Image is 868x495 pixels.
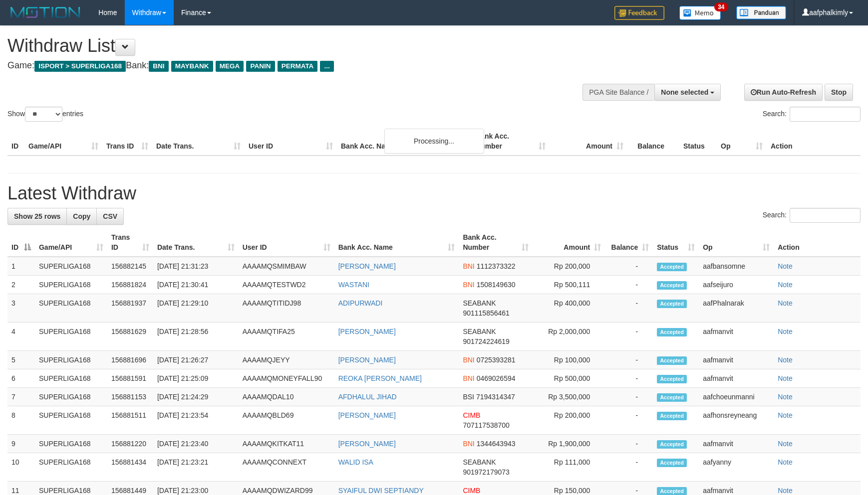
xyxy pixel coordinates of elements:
span: None selected [661,88,708,96]
a: CSV [96,208,124,225]
td: SUPERLIGA168 [35,294,107,323]
a: Note [778,458,793,466]
span: BNI [463,356,474,364]
td: 156881937 [107,294,153,323]
th: Bank Acc. Name: activate to sort column ascending [334,228,459,257]
a: Stop [825,84,853,101]
td: SUPERLIGA168 [35,435,107,453]
a: Note [778,374,793,382]
a: Show 25 rows [7,208,67,225]
td: Rp 3,500,000 [533,388,605,406]
span: PANIN [246,61,275,72]
span: 34 [714,2,728,11]
td: aafbansomne [699,257,774,276]
td: SUPERLIGA168 [35,388,107,406]
span: Copy 1508149630 to clipboard [477,281,516,289]
td: SUPERLIGA168 [35,257,107,276]
a: Note [778,393,793,401]
td: [DATE] 21:31:23 [153,257,239,276]
th: Bank Acc. Number: activate to sort column ascending [459,228,533,257]
td: SUPERLIGA168 [35,351,107,369]
td: - [605,369,653,388]
label: Search: [763,107,861,122]
td: 156881824 [107,276,153,294]
span: Copy [73,212,90,220]
td: 156881696 [107,351,153,369]
td: - [605,294,653,323]
td: Rp 2,000,000 [533,323,605,351]
td: Rp 400,000 [533,294,605,323]
div: PGA Site Balance / [582,84,654,101]
td: - [605,351,653,369]
td: 5 [7,351,35,369]
span: BSI [463,393,474,401]
img: Feedback.jpg [614,6,664,20]
div: Processing... [384,129,484,154]
img: MOTION_logo.png [7,5,83,20]
span: MAYBANK [171,61,213,72]
th: ID [7,127,24,156]
td: 156881629 [107,323,153,351]
span: Accepted [657,328,687,336]
td: 10 [7,453,35,482]
a: WALID ISA [338,458,373,466]
td: SUPERLIGA168 [35,369,107,388]
span: Copy 1112373322 to clipboard [477,262,516,270]
span: Accepted [657,440,687,449]
a: ADIPURWADI [338,299,383,307]
span: CSV [103,212,117,220]
th: Trans ID [102,127,152,156]
td: [DATE] 21:26:27 [153,351,239,369]
td: SUPERLIGA168 [35,276,107,294]
th: Balance: activate to sort column ascending [605,228,653,257]
span: SEABANK [463,458,496,466]
span: SEABANK [463,299,496,307]
td: 2 [7,276,35,294]
th: Op: activate to sort column ascending [699,228,774,257]
th: User ID: activate to sort column ascending [239,228,334,257]
a: [PERSON_NAME] [338,411,396,419]
span: PERMATA [278,61,318,72]
td: AAAAMQTESTWD2 [239,276,334,294]
td: - [605,276,653,294]
td: aafmanvit [699,351,774,369]
td: SUPERLIGA168 [35,453,107,482]
td: - [605,453,653,482]
td: aafyanny [699,453,774,482]
input: Search: [790,107,861,122]
span: Copy 707117538700 to clipboard [463,421,509,429]
td: AAAAMQJEYY [239,351,334,369]
th: Bank Acc. Name [337,127,472,156]
td: AAAAMQCONNEXT [239,453,334,482]
span: Copy 0469026594 to clipboard [477,374,516,382]
td: 4 [7,323,35,351]
th: Game/API [24,127,102,156]
a: Note [778,262,793,270]
td: aafchoeunmanni [699,388,774,406]
td: 156881591 [107,369,153,388]
th: Status: activate to sort column ascending [653,228,699,257]
th: Op [717,127,767,156]
td: 6 [7,369,35,388]
td: - [605,406,653,435]
td: 1 [7,257,35,276]
span: Accepted [657,412,687,420]
td: SUPERLIGA168 [35,406,107,435]
td: AAAAMQSMIMBAW [239,257,334,276]
a: Run Auto-Refresh [744,84,823,101]
td: Rp 100,000 [533,351,605,369]
td: AAAAMQDAL10 [239,388,334,406]
h1: Latest Withdraw [7,183,861,203]
span: Copy 0725393281 to clipboard [477,356,516,364]
td: 156881220 [107,435,153,453]
th: Amount [550,127,627,156]
th: User ID [245,127,337,156]
td: [DATE] 21:23:54 [153,406,239,435]
span: Copy 901724224619 to clipboard [463,337,509,345]
th: Action [767,127,861,156]
span: Accepted [657,263,687,271]
span: BNI [463,440,474,448]
td: [DATE] 21:23:21 [153,453,239,482]
td: - [605,257,653,276]
td: AAAAMQBLD69 [239,406,334,435]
